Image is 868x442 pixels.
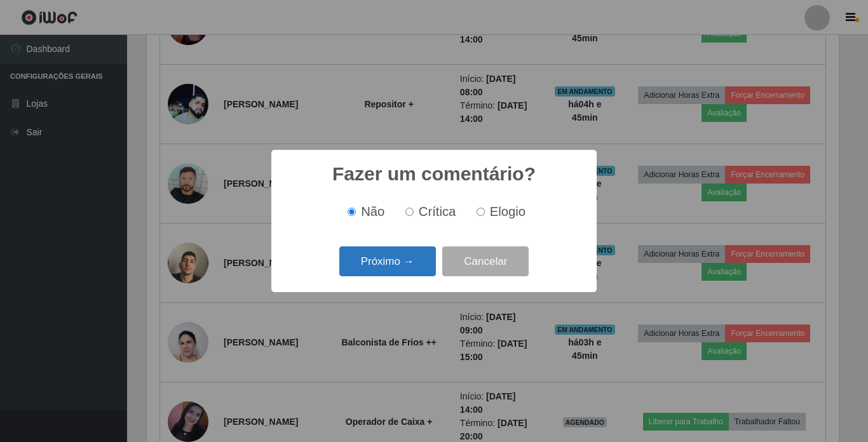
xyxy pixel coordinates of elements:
span: Elogio [490,204,526,218]
input: Crítica [405,208,414,216]
button: Cancelar [442,246,529,276]
input: Não [348,208,356,216]
input: Elogio [477,208,485,216]
button: Próximo → [339,246,436,276]
h2: Fazer um comentário? [332,163,536,185]
span: Não [361,204,384,218]
span: Crítica [419,204,456,218]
